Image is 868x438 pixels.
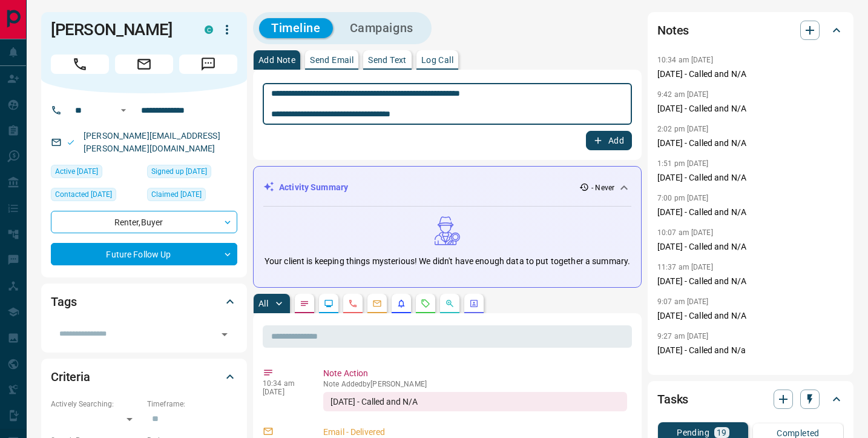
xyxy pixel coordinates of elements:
[324,299,334,308] svg: Lead Browsing Activity
[777,429,820,437] p: Completed
[657,390,688,409] h2: Tasks
[657,297,709,306] p: 9:07 am [DATE]
[396,299,406,308] svg: Listing Alerts
[51,165,141,182] div: Fri Oct 08 2021
[51,287,237,316] div: Tags
[657,102,844,115] p: [DATE] - Called and N/A
[586,131,632,150] button: Add
[279,181,348,194] p: Activity Summary
[310,56,353,64] p: Send Email
[216,326,233,343] button: Open
[338,18,426,38] button: Campaigns
[657,125,709,133] p: 2:02 pm [DATE]
[657,206,844,219] p: [DATE] - Called and N/A
[657,137,844,150] p: [DATE] - Called and N/A
[677,428,709,437] p: Pending
[51,211,237,233] div: Renter , Buyer
[657,275,844,288] p: [DATE] - Called and N/A
[300,299,309,308] svg: Notes
[51,188,141,205] div: Wed Jul 16 2025
[372,299,382,308] svg: Emails
[323,392,627,411] div: [DATE] - Called and N/A
[657,56,713,64] p: 10:34 am [DATE]
[323,367,627,380] p: Note Action
[469,299,479,308] svg: Agent Actions
[51,55,109,74] span: Call
[657,228,713,237] p: 10:07 am [DATE]
[147,188,237,205] div: Mon Nov 05 2018
[657,194,709,202] p: 7:00 pm [DATE]
[147,165,237,182] div: Mon Nov 05 2018
[151,165,207,178] span: Signed up [DATE]
[657,68,844,81] p: [DATE] - Called and N/A
[51,399,141,410] p: Actively Searching:
[116,103,131,118] button: Open
[717,428,727,437] p: 19
[263,379,305,388] p: 10:34 am
[657,263,713,271] p: 11:37 am [DATE]
[421,56,453,64] p: Log Call
[51,362,237,391] div: Criteria
[259,18,333,38] button: Timeline
[657,16,844,45] div: Notes
[657,159,709,168] p: 1:51 pm [DATE]
[115,55,173,74] span: Email
[348,299,358,308] svg: Calls
[445,299,455,308] svg: Opportunities
[657,332,709,340] p: 9:27 am [DATE]
[657,385,844,414] div: Tasks
[51,243,237,265] div: Future Follow Up
[51,292,76,311] h2: Tags
[51,367,90,387] h2: Criteria
[657,344,844,357] p: [DATE] - Called and N/a
[263,176,631,199] div: Activity Summary- Never
[179,55,237,74] span: Message
[657,21,689,40] h2: Notes
[265,255,630,268] p: Your client is keeping things mysterious! We didn't have enough data to put together a summary.
[657,90,709,99] p: 9:42 am [DATE]
[657,367,709,375] p: 6:40 pm [DATE]
[67,138,75,147] svg: Email Valid
[591,182,614,193] p: - Never
[55,188,112,201] span: Contacted [DATE]
[657,171,844,184] p: [DATE] - Called and N/A
[55,165,98,178] span: Active [DATE]
[84,131,220,153] a: [PERSON_NAME][EMAIL_ADDRESS][PERSON_NAME][DOMAIN_NAME]
[368,56,407,64] p: Send Text
[323,380,627,388] p: Note Added by [PERSON_NAME]
[263,388,305,396] p: [DATE]
[258,299,268,308] p: All
[657,310,844,322] p: [DATE] - Called and N/A
[151,188,202,201] span: Claimed [DATE]
[657,241,844,253] p: [DATE] - Called and N/A
[205,25,213,34] div: condos.ca
[421,299,430,308] svg: Requests
[258,56,295,64] p: Add Note
[51,20,186,39] h1: [PERSON_NAME]
[147,399,237,410] p: Timeframe:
